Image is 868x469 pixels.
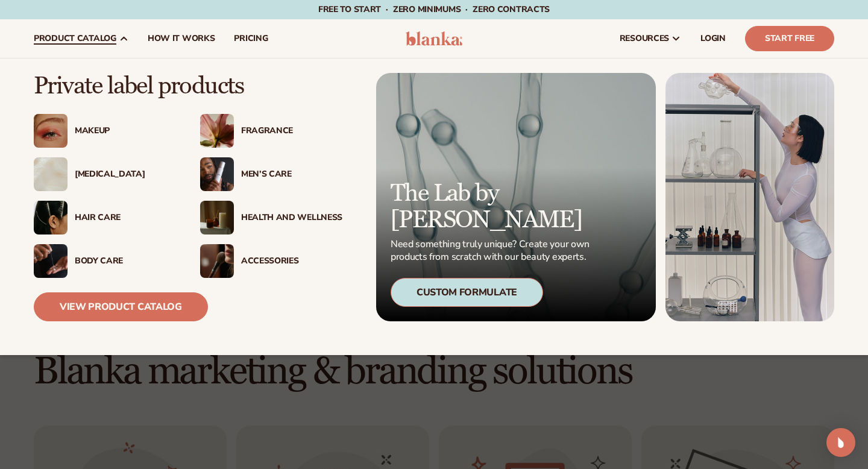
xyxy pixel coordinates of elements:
a: How It Works [138,19,225,58]
div: Open Intercom Messenger [826,428,855,457]
a: resources [610,19,691,58]
a: Female with makeup brush. Accessories [200,244,342,278]
span: How It Works [148,34,215,43]
div: Custom Formulate [391,278,543,307]
div: Accessories [241,256,342,266]
img: Cream moisturizer swatch. [34,157,68,191]
div: [MEDICAL_DATA] [75,169,176,180]
a: Male hand applying moisturizer. Body Care [34,244,176,278]
div: Fragrance [241,126,342,136]
div: Body Care [75,256,176,266]
span: resources [620,34,669,43]
a: Female hair pulled back with clips. Hair Care [34,201,176,234]
a: Cream moisturizer swatch. [MEDICAL_DATA] [34,157,176,191]
a: Candles and incense on table. Health And Wellness [200,201,342,234]
img: Female hair pulled back with clips. [34,201,68,234]
a: product catalog [24,19,138,58]
a: LOGIN [691,19,735,58]
a: Female with glitter eye makeup. Makeup [34,114,176,148]
img: Female with makeup brush. [200,244,234,278]
div: Hair Care [75,213,176,223]
p: The Lab by [PERSON_NAME] [391,180,593,233]
span: Free to start · ZERO minimums · ZERO contracts [318,4,550,15]
img: Pink blooming flower. [200,114,234,148]
p: Need something truly unique? Create your own products from scratch with our beauty experts. [391,238,593,263]
span: LOGIN [700,34,726,43]
img: Male hand applying moisturizer. [34,244,68,278]
a: Male holding moisturizer bottle. Men’s Care [200,157,342,191]
a: pricing [224,19,277,58]
div: Makeup [75,126,176,136]
img: Candles and incense on table. [200,201,234,234]
p: Private label products [34,73,342,99]
img: Female with glitter eye makeup. [34,114,68,148]
img: Male holding moisturizer bottle. [200,157,234,191]
img: logo [406,31,463,46]
a: Pink blooming flower. Fragrance [200,114,342,148]
div: Health And Wellness [241,213,342,223]
a: Start Free [745,26,834,51]
span: pricing [234,34,268,43]
a: View Product Catalog [34,292,208,321]
img: Female in lab with equipment. [665,73,834,321]
span: product catalog [34,34,116,43]
div: Men’s Care [241,169,342,180]
a: Microscopic product formula. The Lab by [PERSON_NAME] Need something truly unique? Create your ow... [376,73,656,321]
